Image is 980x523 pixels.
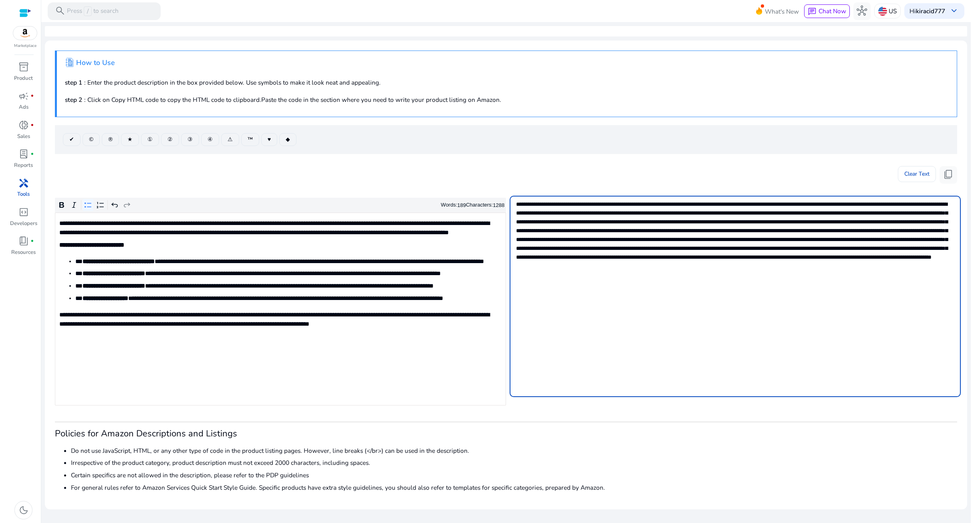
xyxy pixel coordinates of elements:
[141,133,159,146] button: ①
[493,202,504,208] label: 1288
[943,169,954,180] span: content_copy
[188,135,193,144] span: ③
[9,234,38,263] a: book_4fiber_manual_recordResources
[18,207,29,217] span: code_blocks
[108,135,113,144] span: ®
[11,249,36,257] p: Resources
[55,213,506,405] div: Rich Text Editor. Editing area: main. Press Alt+0 for help.
[65,78,82,87] b: step 1
[916,7,945,15] b: kiracid777
[221,133,239,146] button: ⚠
[65,78,949,87] p: : Enter the product description in the box provided below. Use symbols to make it look neat and a...
[18,91,29,101] span: campaign
[121,133,139,146] button: ★
[30,94,34,98] span: fiber_manual_record
[17,191,30,199] p: Tools
[10,220,37,228] p: Developers
[14,75,33,83] p: Product
[71,458,957,467] li: Irrespective of the product category, product description must not exceed 2000 characters, includ...
[14,43,36,49] p: Marketplace
[457,202,466,208] label: 189
[208,135,213,144] span: ④
[71,483,957,492] li: For general rules refer to Amazon Services Quick Start Style Guide. Specific products have extra ...
[30,152,34,156] span: fiber_manual_record
[14,162,33,170] p: Reports
[853,2,871,20] button: hub
[765,4,799,18] span: What's New
[71,446,957,455] li: Do not use JavaScript, HTML, or any other type of code in the product listing pages. However, lin...
[127,135,133,144] span: ★
[441,200,504,210] div: Words: Characters:
[940,166,957,184] button: content_copy
[268,135,271,144] span: ♥
[19,103,28,111] p: Ads
[18,149,29,159] span: lab_profile
[286,135,290,144] span: ◆
[102,133,119,146] button: ®
[55,6,65,16] span: search
[808,7,817,16] span: chat
[55,198,506,213] div: Editor toolbar
[30,124,34,127] span: fiber_manual_record
[161,133,179,146] button: ②
[9,118,38,147] a: donut_smallfiber_manual_recordSales
[167,135,173,144] span: ②
[248,135,253,144] span: ™
[65,95,82,104] b: step 2
[804,4,849,18] button: chatChat Now
[30,239,34,243] span: fiber_manual_record
[9,205,38,234] a: code_blocksDevelopers
[898,166,936,182] button: Clear Text
[261,133,277,146] button: ♥
[69,135,74,144] span: ✔
[181,133,199,146] button: ③
[76,59,115,67] h4: How to Use
[878,7,887,16] img: us.svg
[279,133,296,146] button: ◆
[9,176,38,205] a: handymanTools
[65,95,949,104] p: : Click on Copy HTML code to copy the HTML code to clipboard.Paste the code in the section where ...
[55,428,957,439] h3: Policies for Amazon Descriptions and Listings
[909,8,945,14] p: Hi
[18,505,29,515] span: dark_mode
[18,178,29,189] span: handyman
[904,166,930,182] span: Clear Text
[9,147,38,176] a: lab_profilefiber_manual_recordReports
[9,89,38,118] a: campaignfiber_manual_recordAds
[228,135,233,144] span: ⚠
[201,133,219,146] button: ④
[17,133,30,141] p: Sales
[13,26,37,40] img: amazon.svg
[83,133,100,146] button: ©
[241,133,259,146] button: ™
[67,6,119,16] p: Press to search
[18,236,29,246] span: book_4
[147,135,153,144] span: ①
[857,6,867,16] span: hub
[18,62,29,72] span: inventory_2
[9,60,38,89] a: inventory_2Product
[819,7,846,15] span: Chat Now
[84,6,91,16] span: /
[949,6,959,16] span: keyboard_arrow_down
[89,135,93,144] span: ©
[71,470,957,480] li: Certain specifics are not allowed in the description, please refer to the PDP guidelines
[63,133,81,146] button: ✔
[18,120,29,130] span: donut_small
[889,4,897,18] p: US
